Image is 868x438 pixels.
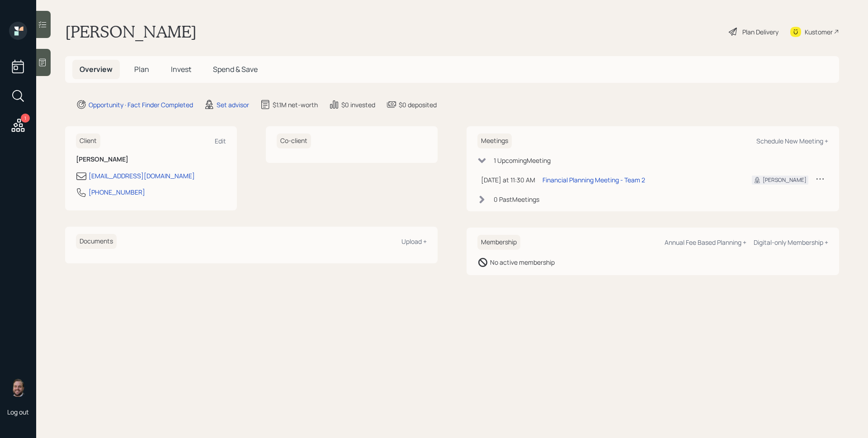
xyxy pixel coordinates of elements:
div: [EMAIL_ADDRESS][DOMAIN_NAME] [89,171,195,181]
span: Plan [134,64,149,74]
div: $0 invested [341,100,375,109]
div: 0 Past Meeting s [494,195,539,204]
h1: [PERSON_NAME] [65,22,197,42]
div: [PHONE_NUMBER] [89,187,145,197]
div: Kustomer [805,27,833,37]
div: Plan Delivery [742,27,778,37]
div: 1 Upcoming Meeting [494,156,551,165]
div: Schedule New Meeting + [756,137,828,145]
div: Edit [215,137,226,145]
div: Annual Fee Based Planning + [665,238,746,247]
div: 1 [21,114,30,123]
div: [DATE] at 11:30 AM [481,175,535,185]
div: $0 deposited [399,100,437,109]
h6: Meetings [477,133,512,148]
span: Overview [80,64,113,74]
h6: [PERSON_NAME] [76,156,226,163]
div: Set advisor [217,100,249,109]
span: Spend & Save [213,64,258,74]
div: [PERSON_NAME] [763,176,807,184]
div: Opportunity · Fact Finder Completed [89,100,193,109]
div: No active membership [490,257,555,267]
span: Invest [171,64,191,74]
div: Upload + [401,237,427,246]
div: $1.1M net-worth [273,100,318,109]
img: james-distasi-headshot.png [9,379,27,397]
div: Log out [7,408,29,416]
h6: Client [76,133,100,148]
h6: Membership [477,235,520,250]
div: Financial Planning Meeting - Team 2 [542,175,645,185]
h6: Co-client [277,133,311,148]
div: Digital-only Membership + [754,238,828,247]
h6: Documents [76,234,117,249]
